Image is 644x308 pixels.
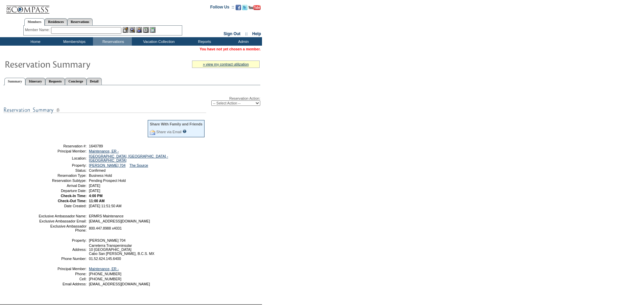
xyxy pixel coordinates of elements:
td: Reports [184,37,223,46]
a: Reservations [67,18,93,25]
td: Reservation #: [38,144,87,148]
td: Principal Member: [38,149,87,153]
span: Carreterra Transpeninsular 10 [GEOGRAPHIC_DATA] Cabo San [PERSON_NAME], B.C.S. MX [89,243,154,256]
td: Exclusive Ambassador Phone: [38,224,87,232]
a: Become our fan on Facebook [236,7,241,11]
span: You have not yet chosen a member. [200,47,261,51]
a: [GEOGRAPHIC_DATA], [GEOGRAPHIC_DATA] - [GEOGRAPHIC_DATA] [89,154,168,162]
a: Help [252,31,261,36]
span: :: [245,31,248,36]
a: Maintenance, ER - [89,267,119,271]
td: Arrival Date: [38,184,87,188]
td: Property: [38,163,87,167]
img: Reservations [143,27,149,33]
td: Reservations [93,37,132,46]
input: What is this? [183,129,187,133]
a: Detail [87,78,102,85]
td: Exclusive Ambassador Email: [38,219,87,223]
span: Pending Prospect Hold [89,179,126,183]
img: b_calculator.gif [150,27,156,33]
span: Confirmed [89,168,105,172]
td: Location: [38,154,87,162]
td: Admin [223,37,262,46]
td: Home [15,37,54,46]
a: Subscribe to our YouTube Channel [248,7,261,11]
a: Follow us on Twitter [242,7,247,11]
span: 01.52.624.145.6400 [89,257,121,261]
span: [PERSON_NAME] 704 [89,238,125,242]
strong: Check-In Time: [61,194,87,198]
a: The Source [129,163,148,167]
a: Share via Email [156,130,182,134]
img: View [129,27,135,33]
a: Maintenance, ER - [89,149,119,153]
td: Property: [38,238,87,242]
strong: Check-Out Time: [58,199,87,203]
a: Itinerary [25,78,45,85]
a: Residences [45,18,67,25]
td: Follow Us :: [210,4,234,12]
img: b_edit.gif [123,27,128,33]
td: Principal Member: [38,267,87,271]
td: Reservation Subtype: [38,179,87,183]
span: [EMAIL_ADDRESS][DOMAIN_NAME] [89,282,150,286]
a: Requests [45,78,65,85]
span: Business Hold [89,173,112,177]
img: subTtlResSummary.gif [3,106,206,114]
td: Date Created: [38,204,87,208]
img: Subscribe to our YouTube Channel [248,5,261,10]
a: Sign Out [223,31,240,36]
td: Reservation Type: [38,173,87,177]
span: 1640789 [89,144,103,148]
td: Departure Date: [38,189,87,193]
div: Share With Family and Friends [150,122,202,126]
img: Impersonate [136,27,142,33]
td: Phone Number: [38,257,87,261]
span: 4:00 PM [89,194,102,198]
td: Cell: [38,277,87,281]
td: Status: [38,168,87,172]
span: [DATE] [89,184,100,188]
span: [EMAIL_ADDRESS][DOMAIN_NAME] [89,219,150,223]
a: » view my contract utilization [203,62,249,66]
img: Become our fan on Facebook [236,5,241,10]
td: Email Address: [38,282,87,286]
div: Member Name: [25,27,51,33]
td: Address: [38,243,87,256]
div: Reservation Action: [3,96,260,106]
a: Summary [4,78,25,85]
img: Reservaton Summary [4,57,140,71]
td: Memberships [54,37,93,46]
span: [DATE] [89,189,100,193]
td: Vacation Collection [132,37,184,46]
td: Exclusive Ambassador Name: [38,214,87,218]
a: [PERSON_NAME] 704 [89,163,125,167]
span: ERMRS Maintenance [89,214,123,218]
span: [DATE] 11:51:50 AM [89,204,121,208]
span: 11:00 AM [89,199,104,203]
span: [PHONE_NUMBER] [89,277,121,281]
a: Members [24,18,45,26]
img: Follow us on Twitter [242,5,247,10]
a: Concierge [65,78,86,85]
span: 800.447.8988 x4031 [89,226,122,230]
span: [PHONE_NUMBER] [89,272,121,276]
td: Phone: [38,272,87,276]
